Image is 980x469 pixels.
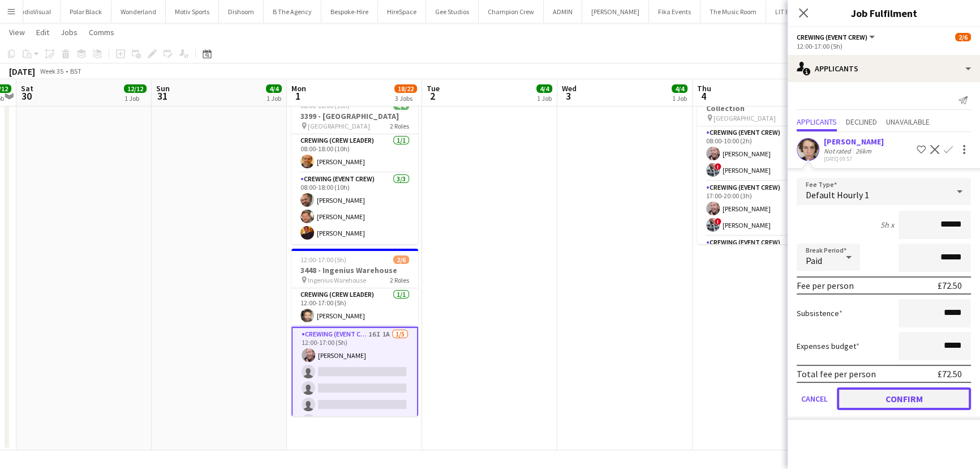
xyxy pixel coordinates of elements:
[797,368,876,380] div: Total fee per person
[672,94,687,103] div: 1 Job
[806,255,822,266] span: Paid
[697,83,711,93] span: Thu
[291,327,418,433] app-card-role: Crewing (Event Crew)16I1A1/512:00-17:00 (5h)[PERSON_NAME]
[427,83,440,93] span: Tue
[697,76,824,244] app-job-card: 08:00-03:00 (19h) (Fri)6/63410 - [PERSON_NAME] Collection [GEOGRAPHIC_DATA]3 RolesCrewing (Event ...
[426,1,479,23] button: Gee Studios
[395,94,416,103] div: 3 Jobs
[479,1,544,23] button: Champion Crew
[291,134,418,173] app-card-role: Crewing (Crew Leader)1/108:00-18:00 (10h)[PERSON_NAME]
[291,83,306,93] span: Mon
[700,1,766,23] button: The Music Room
[715,163,721,170] span: !
[853,147,874,155] div: 26km
[537,94,552,103] div: 1 Job
[394,84,417,93] span: 18/22
[308,276,366,284] span: Ingenius Warehouse
[560,89,577,103] span: 3
[788,6,980,20] h3: Job Fulfilment
[291,265,418,275] h3: 3448 - Ingenius Warehouse
[89,27,114,37] span: Comms
[536,84,552,93] span: 4/4
[70,67,81,75] div: BST
[797,118,837,126] span: Applicants
[21,83,33,93] span: Sat
[84,25,119,40] a: Comms
[267,94,281,103] div: 1 Job
[291,95,418,244] app-job-card: 08:00-18:00 (10h)4/43399 - [GEOGRAPHIC_DATA] [GEOGRAPHIC_DATA]2 RolesCrewing (Crew Leader)1/108:0...
[291,173,418,244] app-card-role: Crewing (Event Crew)3/308:00-18:00 (10h)[PERSON_NAME][PERSON_NAME][PERSON_NAME]
[697,236,824,291] app-card-role: Crewing (Event Crew)2/2
[124,84,147,93] span: 12/12
[56,25,82,40] a: Jobs
[61,27,78,37] span: Jobs
[300,255,346,264] span: 12:00-17:00 (5h)
[32,25,54,40] a: Edit
[806,189,869,201] span: Default Hourly 1
[544,1,582,23] button: ADMIN
[36,27,49,37] span: Edit
[697,126,824,181] app-card-role: Crewing (Event Crew)2/208:00-10:00 (2h)[PERSON_NAME]![PERSON_NAME]
[797,42,971,50] div: 12:00-17:00 (5h)
[308,122,370,130] span: [GEOGRAPHIC_DATA]
[291,249,418,416] app-job-card: 12:00-17:00 (5h)2/63448 - Ingenius Warehouse Ingenius Warehouse2 RolesCrewing (Crew Leader)1/112:...
[562,83,577,93] span: Wed
[425,89,440,103] span: 2
[390,276,409,284] span: 2 Roles
[19,89,33,103] span: 30
[766,1,830,23] button: LIT Event Group
[61,1,111,23] button: Polar Black
[378,1,426,23] button: HireSpace
[697,181,824,236] app-card-role: Crewing (Event Crew)2/217:00-20:00 (3h)[PERSON_NAME]![PERSON_NAME]
[788,55,980,82] div: Applicants
[938,280,962,291] div: £72.50
[264,1,321,23] button: B The Agency
[797,308,843,318] label: Subsistence
[124,94,146,103] div: 1 Job
[955,33,971,41] span: 2/6
[886,118,930,126] span: Unavailable
[37,67,66,75] span: Week 35
[824,155,884,163] div: [DATE] 09:57
[824,147,853,155] div: Not rated
[797,33,867,41] span: Crewing (Event Crew)
[393,255,409,264] span: 2/6
[695,89,711,103] span: 4
[715,218,721,225] span: !
[672,84,687,93] span: 4/4
[846,118,877,126] span: Declined
[390,122,409,130] span: 2 Roles
[797,280,854,291] div: Fee per person
[111,1,166,23] button: Wonderland
[156,83,170,93] span: Sun
[797,33,876,41] button: Crewing (Event Crew)
[582,1,649,23] button: [PERSON_NAME]
[291,288,418,327] app-card-role: Crewing (Crew Leader)1/112:00-17:00 (5h)[PERSON_NAME]
[880,220,894,230] div: 5h x
[291,111,418,121] h3: 3399 - [GEOGRAPHIC_DATA]
[938,368,962,380] div: £72.50
[166,1,219,23] button: Motiv Sports
[321,1,378,23] button: Bespoke-Hire
[797,341,859,351] label: Expenses budget
[9,27,25,37] span: View
[154,89,170,103] span: 31
[219,1,264,23] button: Dishoom
[713,114,776,122] span: [GEOGRAPHIC_DATA]
[824,137,884,147] div: [PERSON_NAME]
[837,387,971,410] button: Confirm
[5,25,29,40] a: View
[266,84,282,93] span: 4/4
[9,66,35,77] div: [DATE]
[649,1,700,23] button: Fika Events
[797,387,832,410] button: Cancel
[290,89,306,103] span: 1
